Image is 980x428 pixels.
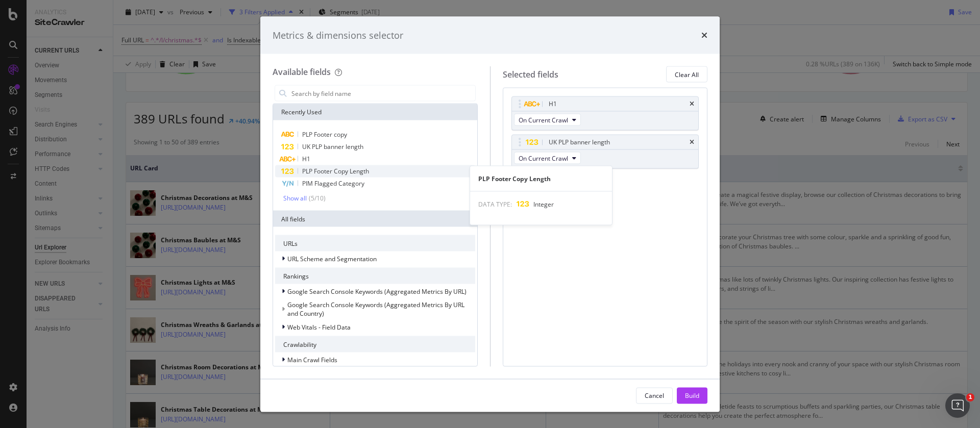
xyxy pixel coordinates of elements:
div: modal [260,16,720,412]
div: Selected fields [503,68,558,80]
div: UK PLP banner lengthtimesOn Current Crawl [511,135,699,169]
div: Build [685,391,699,399]
span: PLP Footer Copy Length [302,167,369,175]
span: On Current Crawl [519,154,568,162]
span: Web Vitals - Field Data [287,322,351,331]
span: PIM Flagged Category [302,179,364,188]
div: times [690,139,694,145]
div: Cancel [645,391,664,399]
span: Main Crawl Fields [287,355,337,364]
div: Recently Used [273,104,477,120]
span: PLP Footer copy [302,130,347,139]
span: Google Search Console Keywords (Aggregated Metrics By URL) [287,287,467,295]
button: On Current Crawl [514,114,581,126]
span: 1 [966,393,974,401]
iframe: Intercom live chat [945,393,970,418]
button: Cancel [636,387,673,404]
div: times [690,101,694,107]
div: H1 [549,99,557,109]
div: URLs [275,235,475,251]
span: Integer [533,199,554,208]
span: H1 [302,155,310,163]
div: Clear All [675,70,699,79]
div: times [701,29,707,42]
div: PLP Footer Copy Length [470,174,612,183]
div: Available fields [273,66,331,78]
button: Clear All [666,66,707,83]
div: H1timesOn Current Crawl [511,96,699,131]
div: UK PLP banner length [549,137,610,147]
span: Google Search Console Keywords (Aggregated Metrics By URL and Country) [287,300,464,318]
input: Search by field name [290,86,475,101]
div: Crawlability [275,336,475,353]
button: Build [677,387,707,404]
button: On Current Crawl [514,152,581,164]
span: URL Scheme and Segmentation [287,254,377,263]
div: ( 5 / 10 ) [307,194,326,203]
div: Show all [283,194,307,202]
div: Metrics & dimensions selector [273,29,403,42]
div: All fields [273,211,477,227]
span: UK PLP banner length [302,142,363,151]
div: This group is disabled [275,300,475,318]
div: Rankings [275,268,475,284]
span: On Current Crawl [519,115,568,124]
span: DATA TYPE: [478,199,512,208]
